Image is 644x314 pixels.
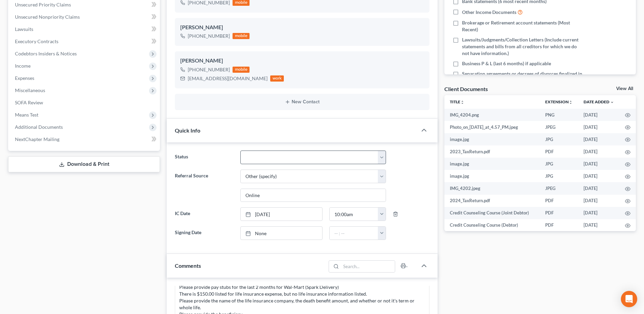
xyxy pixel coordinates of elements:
span: Miscellaneous [15,87,45,93]
td: JPEG [540,121,578,133]
td: [DATE] [578,158,620,170]
i: expand_more [610,100,614,104]
a: Download & Print [8,156,160,172]
td: [DATE] [578,145,620,158]
div: [EMAIL_ADDRESS][DOMAIN_NAME] [188,75,268,82]
a: Lawsuits [10,23,160,35]
span: Other Income Documents [462,9,516,16]
a: Extensionunfold_more [545,99,573,104]
td: [DATE] [578,182,620,194]
span: Brokerage or Retirement account statements (Most Recent) [462,19,582,33]
span: NextChapter Mailing [15,136,59,142]
td: IMG_4204.png [444,109,540,121]
span: Comments [175,262,201,269]
a: [DATE] [241,208,322,221]
td: JPEG [540,182,578,194]
div: mobile [233,33,250,39]
td: PDF [540,219,578,231]
div: Open Intercom Messenger [621,291,637,307]
div: [PHONE_NUMBER] [188,33,230,39]
td: [DATE] [578,109,620,121]
td: image.jpg [444,158,540,170]
td: Credit Counseling Course (Debtor) [444,219,540,231]
div: [PERSON_NAME] [180,23,424,32]
span: Lawsuits/Judgments/Collection Letters (Include current statements and bills from all creditors fo... [462,36,582,57]
div: mobile [233,67,250,73]
td: 2024_TaxReturn.pdf [444,195,540,207]
button: New Contact [180,99,424,105]
div: Client Documents [444,85,488,92]
span: Means Test [15,112,38,118]
span: Additional Documents [15,124,63,130]
a: Date Added expand_more [584,99,614,104]
span: SOFA Review [15,100,43,105]
span: Lawsuits [15,26,33,32]
label: Status [171,151,237,164]
div: work [270,75,284,82]
td: [DATE] [578,219,620,231]
td: Photo_on_[DATE]_at_4.57_PM.jpeg [444,121,540,133]
span: Separation agreements or decrees of divorces finalized in the past 2 years [462,70,582,84]
input: Other Referral Source [241,189,386,202]
td: PDF [540,207,578,219]
td: image.jpg [444,170,540,182]
i: unfold_more [460,100,464,104]
i: unfold_more [569,100,573,104]
td: [DATE] [578,133,620,145]
span: Unsecured Priority Claims [15,2,71,7]
td: image.jpg [444,133,540,145]
td: JPG [540,170,578,182]
span: Quick Info [175,127,200,134]
a: Executory Contracts [10,35,160,48]
a: Unsecured Nonpriority Claims [10,11,160,23]
input: -- : -- [330,208,378,221]
a: View All [616,86,633,91]
span: Unsecured Nonpriority Claims [15,14,80,20]
td: [DATE] [578,170,620,182]
input: -- : -- [330,227,378,240]
a: None [241,227,322,240]
td: JPG [540,133,578,145]
div: [PERSON_NAME] [180,57,424,65]
span: Income [15,63,31,69]
td: [DATE] [578,195,620,207]
td: 2023_TaxReturn.pdf [444,145,540,158]
td: JPG [540,158,578,170]
td: Credit Counseling Course (Joint Debtor) [444,207,540,219]
td: PDF [540,145,578,158]
td: IMG_4202.jpeg [444,182,540,194]
span: Executory Contracts [15,38,58,44]
label: IC Date [171,207,237,221]
span: Codebtors Insiders & Notices [15,51,77,56]
span: Expenses [15,75,34,81]
td: [DATE] [578,207,620,219]
div: [PHONE_NUMBER] [188,66,230,73]
label: Signing Date [171,226,237,240]
td: PNG [540,109,578,121]
a: SOFA Review [10,97,160,109]
td: [DATE] [578,121,620,133]
span: Business P & L (last 6 months) if applicable [462,60,551,67]
td: PDF [540,195,578,207]
a: Titleunfold_more [450,99,464,104]
input: Search... [341,261,395,272]
label: Referral Source [171,170,237,202]
a: NextChapter Mailing [10,133,160,145]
